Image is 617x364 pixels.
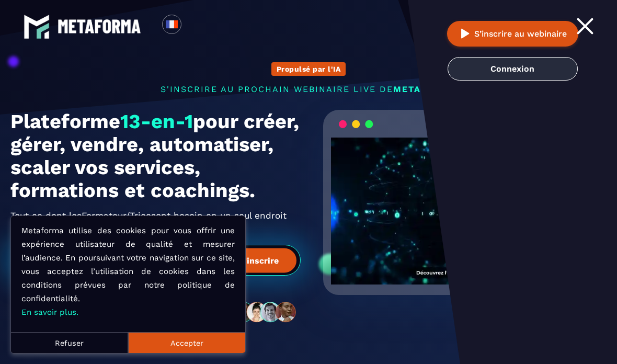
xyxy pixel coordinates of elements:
[24,14,50,40] img: logo
[339,119,373,129] img: loading
[221,248,296,272] button: S’inscrire
[459,27,472,40] img: play
[11,332,128,353] button: Refuser
[10,84,607,94] p: s'inscrire au prochain webinaire live de
[10,110,301,202] h1: Plateforme pour créer, gérer, vendre, automatiser, scaler vos services, formations et coachings.
[21,224,235,319] p: Metaforma utilise des cookies pour vous offrir une expérience utilisateur de qualité et mesurer l...
[181,15,207,38] div: Search for option
[21,308,78,317] a: En savoir plus.
[393,84,457,94] span: METAFORMA
[230,301,300,323] img: community-people
[58,19,141,33] img: logo
[447,21,578,47] button: S’inscrire au webinaire
[165,18,178,31] img: fr
[448,57,578,81] a: Connexion
[128,332,245,353] button: Accepter
[10,207,301,224] h2: Tout ce dont les ont besoin en un seul endroit
[277,65,341,73] p: Propulsé par l'IA
[331,138,592,268] video: Your browser does not support the video tag.
[82,207,156,224] span: Formateur/Trices
[190,20,198,32] input: Search for option
[120,110,193,133] span: 13-en-1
